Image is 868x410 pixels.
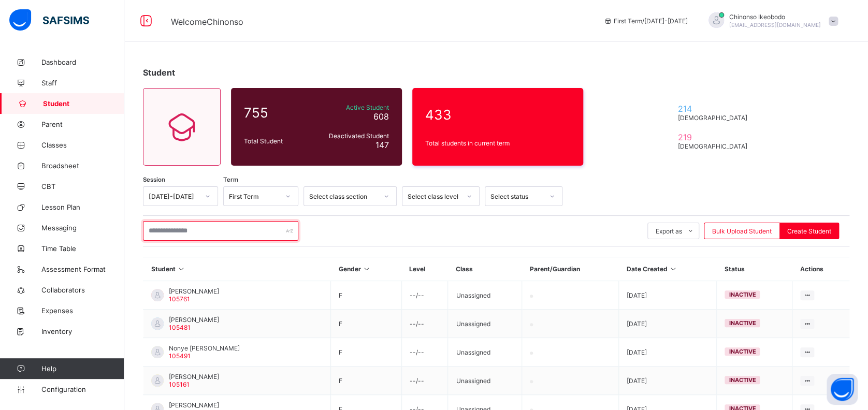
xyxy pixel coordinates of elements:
[169,295,190,303] span: 105761
[792,257,849,281] th: Actions
[41,58,124,66] span: Dashboard
[677,132,751,142] span: 219
[618,338,717,367] td: [DATE]
[401,310,448,338] td: --/--
[698,12,843,30] div: ChinonsoIkeobodo
[41,224,124,232] span: Messaging
[315,132,389,140] span: Deactivated Student
[373,111,389,122] span: 608
[669,265,677,273] i: Sort in Ascending Order
[331,281,402,310] td: F
[425,107,570,123] span: 433
[448,338,522,367] td: Unassigned
[41,120,124,128] span: Parent
[169,352,191,360] span: 105491
[712,227,772,235] span: Bulk Upload Student
[618,367,717,395] td: [DATE]
[618,310,717,338] td: [DATE]
[729,319,756,327] span: inactive
[169,287,219,295] span: [PERSON_NAME]
[787,227,831,235] span: Create Student
[244,105,310,121] span: 755
[143,257,331,281] th: Student
[41,244,124,253] span: Time Table
[448,310,522,338] td: Unassigned
[169,373,219,380] span: [PERSON_NAME]
[169,324,191,331] span: 105481
[41,327,124,335] span: Inventory
[401,281,448,310] td: --/--
[41,265,124,273] span: Assessment Format
[401,338,448,367] td: --/--
[603,17,688,25] span: session/term information
[41,286,124,294] span: Collaborators
[331,310,402,338] td: F
[41,385,124,393] span: Configuration
[41,79,124,87] span: Staff
[729,22,821,28] span: [EMAIL_ADDRESS][DOMAIN_NAME]
[331,367,402,395] td: F
[169,401,219,409] span: [PERSON_NAME]
[41,364,124,373] span: Help
[363,265,371,273] i: Sort in Ascending Order
[177,265,186,273] i: Sort in Ascending Order
[408,193,460,200] div: Select class level
[241,135,313,148] div: Total Student
[448,257,522,281] th: Class
[315,104,389,111] span: Active Student
[618,257,717,281] th: Date Created
[677,104,751,114] span: 214
[41,306,124,315] span: Expenses
[41,162,124,170] span: Broadsheet
[331,338,402,367] td: F
[331,257,402,281] th: Gender
[729,291,756,298] span: inactive
[448,281,522,310] td: Unassigned
[677,142,751,150] span: [DEMOGRAPHIC_DATA]
[223,176,238,183] span: Term
[143,67,175,78] span: Student
[41,203,124,211] span: Lesson Plan
[149,193,199,200] div: [DATE]-[DATE]
[169,316,219,324] span: [PERSON_NAME]
[309,193,378,200] div: Select class section
[729,348,756,355] span: inactive
[729,376,756,384] span: inactive
[41,182,124,191] span: CBT
[448,367,522,395] td: Unassigned
[827,374,858,405] button: Open asap
[143,176,165,183] span: Session
[656,227,682,235] span: Export as
[729,13,821,21] span: Chinonso Ikeobodo
[169,344,240,352] span: Nonye [PERSON_NAME]
[425,139,570,147] span: Total students in current term
[171,17,243,27] span: Welcome Chinonso
[41,141,124,149] span: Classes
[618,281,717,310] td: [DATE]
[677,114,751,122] span: [DEMOGRAPHIC_DATA]
[490,193,543,200] div: Select status
[169,380,190,388] span: 105161
[522,257,619,281] th: Parent/Guardian
[9,9,89,31] img: safsims
[401,367,448,395] td: --/--
[43,99,124,108] span: Student
[229,193,279,200] div: First Term
[717,257,792,281] th: Status
[375,140,389,150] span: 147
[401,257,448,281] th: Level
